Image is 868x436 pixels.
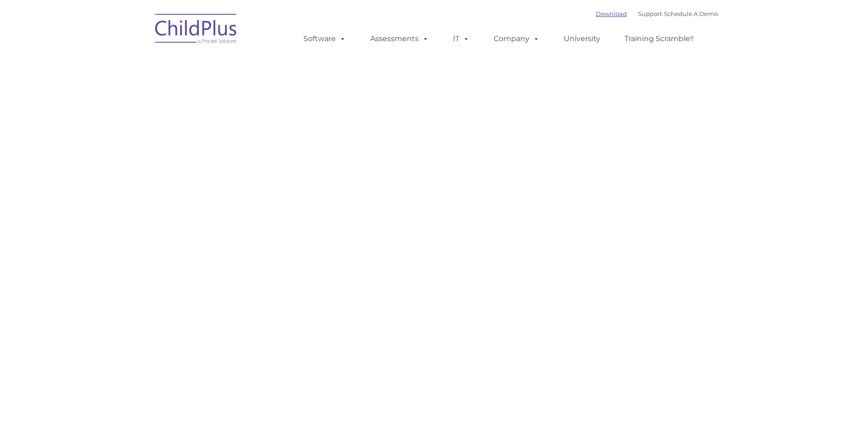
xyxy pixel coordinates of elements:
a: Download [596,10,627,17]
a: Software [294,30,355,48]
a: Schedule A Demo [664,10,718,17]
img: ChildPlus by Procare Solutions [151,7,242,53]
a: IT [444,30,479,48]
font: | [596,10,718,17]
a: Support [638,10,662,17]
a: Training Scramble!! [615,30,703,48]
a: Assessments [361,30,438,48]
a: University [555,30,609,48]
a: Company [485,30,549,48]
